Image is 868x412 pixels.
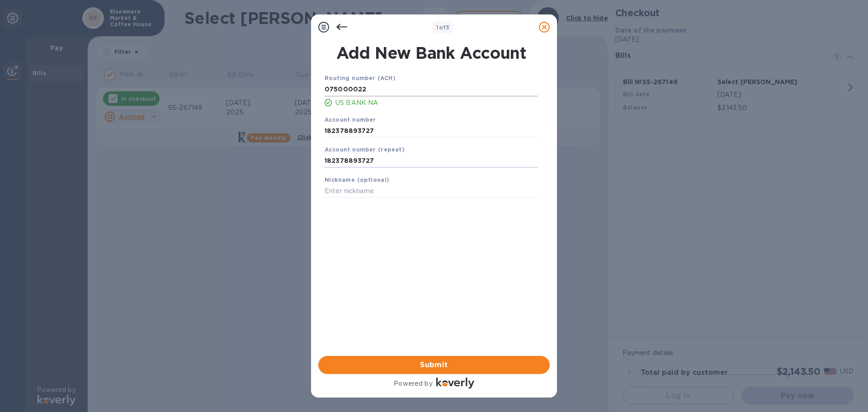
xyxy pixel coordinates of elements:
[325,83,538,96] input: Enter routing number
[325,75,396,81] b: Routing number (ACH)
[319,43,543,62] h1: Add New Bank Account
[335,98,538,108] p: US BANK NA
[436,24,450,31] b: of 3
[436,24,439,31] span: 1
[325,154,538,168] input: Enter account number
[436,378,474,388] img: Logo
[325,124,538,137] input: Enter account number
[325,360,542,370] span: Submit
[394,379,432,388] p: Powered by
[325,176,390,183] b: Nickname (optional)
[325,116,376,123] b: Account number
[325,146,405,153] b: Account number (repeat)
[318,356,550,374] button: Submit
[325,185,538,198] input: Enter nickname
